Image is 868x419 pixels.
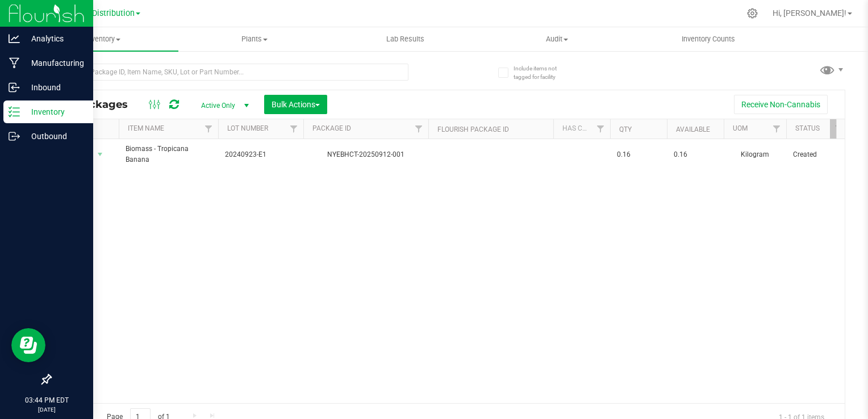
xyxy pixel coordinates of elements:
a: Item Name [128,124,164,132]
span: 0.16 [617,149,660,160]
p: Manufacturing [20,56,88,70]
a: Package ID [312,124,351,132]
a: Filter [285,119,303,139]
span: Inventory [27,34,178,44]
span: 20240923-E1 [225,149,297,160]
p: Inbound [20,81,88,94]
p: Inventory [20,105,88,119]
span: 0.16 [674,149,717,160]
span: Lab Results [371,34,440,44]
button: Bulk Actions [264,95,327,114]
span: All Packages [59,98,139,111]
span: Plants [179,34,329,44]
span: Hi, [PERSON_NAME]! [773,9,846,18]
button: Receive Non-Cannabis [734,95,828,114]
input: Search Package ID, Item Name, SKU, Lot or Part Number... [50,64,408,81]
a: Filter [591,119,610,139]
iframe: Resource center [11,328,45,362]
span: Audit [482,34,632,44]
inline-svg: Inbound [9,82,20,93]
p: [DATE] [5,405,88,414]
a: Filter [410,119,428,139]
span: Kilogram [731,149,779,160]
span: select [93,146,107,162]
span: Inventory Counts [666,34,750,44]
inline-svg: Inventory [9,106,20,118]
a: Filter [767,119,786,139]
div: Manage settings [745,8,759,19]
span: Created [793,149,842,160]
span: Bulk Actions [272,100,320,109]
a: Qty [619,125,632,133]
a: Inventory [27,27,178,51]
p: Analytics [20,32,88,45]
inline-svg: Manufacturing [9,57,20,69]
a: Flourish Package ID [437,125,509,133]
a: Filter [830,119,849,139]
p: 03:44 PM EDT [5,395,88,405]
span: Include items not tagged for facility [514,64,570,81]
span: Biomass - Tropicana Banana [126,144,211,165]
a: Available [676,125,710,133]
a: Status [795,124,820,132]
inline-svg: Analytics [9,33,20,44]
a: Lab Results [330,27,481,51]
a: UOM [733,124,748,132]
a: Plants [178,27,329,51]
a: Filter [199,119,218,139]
th: Has COA [553,119,610,139]
inline-svg: Outbound [9,131,20,142]
span: Distribution [92,9,135,18]
div: NYEBHCT-20250912-001 [302,149,430,160]
a: Lot Number [227,124,268,132]
a: Audit [481,27,632,51]
p: Outbound [20,129,88,143]
a: Inventory Counts [633,27,784,51]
